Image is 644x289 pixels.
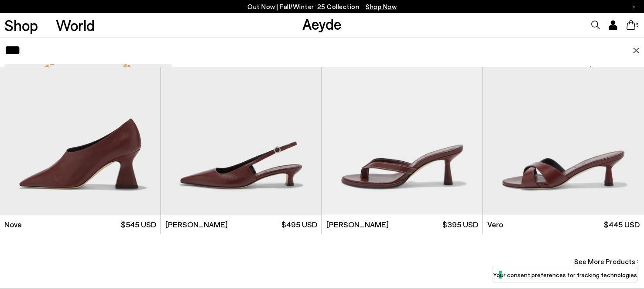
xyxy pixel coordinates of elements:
[493,267,637,282] button: Your consent preferences for tracking technologies
[322,12,483,215] a: Next slide Previous slide
[322,12,483,215] img: Daphne Leather Thong Sandals
[56,17,95,33] a: World
[302,14,342,33] a: Aeyde
[483,12,644,215] div: 1 / 6
[633,48,640,54] img: close.svg
[161,215,322,234] a: [PERSON_NAME] $495 USD
[604,219,640,230] span: $445 USD
[165,219,228,230] span: [PERSON_NAME]
[487,219,503,230] span: Vero
[4,219,22,230] span: Nova
[247,1,397,12] p: Out Now | Fall/Winter ‘25 Collection
[589,64,640,75] span: $1,755.00 USD
[483,12,644,215] img: Vero Leather Mules
[574,234,644,267] a: See More Products
[223,66,406,77] span: OS
[322,12,483,215] div: 1 / 6
[326,219,389,230] span: [PERSON_NAME]
[161,12,322,215] img: Catrina Slingback Pumps
[635,23,640,28] span: 5
[627,20,635,30] a: 5
[483,12,644,215] a: Next slide Previous slide
[483,215,644,234] a: Vero $445 USD
[4,17,38,33] a: Shop
[281,219,317,230] span: $495 USD
[493,270,637,279] label: Your consent preferences for tracking technologies
[121,219,156,230] span: $545 USD
[322,215,483,234] a: [PERSON_NAME] $395 USD
[442,219,478,230] span: $395 USD
[635,259,640,264] img: svg%3E
[574,256,635,267] span: See More Products
[366,3,397,10] span: Navigate to /collections/new-in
